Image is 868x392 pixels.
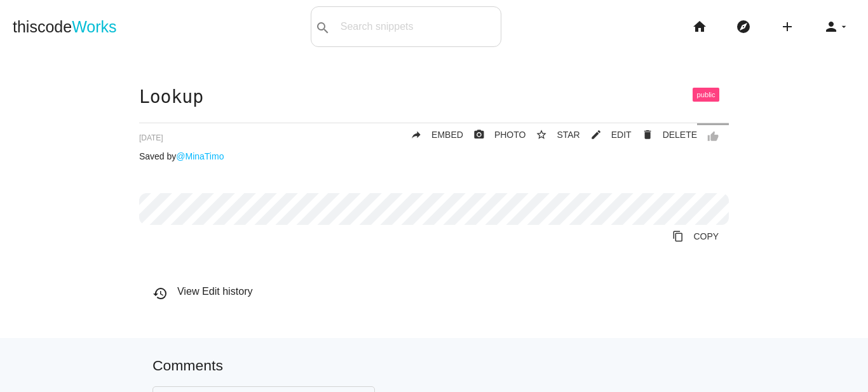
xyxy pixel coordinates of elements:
[410,123,422,146] i: reply
[632,123,697,146] a: Delete Post
[431,130,463,140] span: EMBED
[662,225,729,248] a: Copy to Clipboard
[311,7,334,46] button: search
[642,123,653,146] i: delete
[334,13,501,40] input: Search snippets
[736,6,751,47] i: explore
[153,358,715,374] h5: Comments
[580,123,632,146] a: mode_editEDIT
[176,151,224,161] a: @MinaTimo
[536,123,547,146] i: star_border
[692,6,707,47] i: home
[494,130,526,140] span: PHOTO
[611,130,632,140] span: EDIT
[557,130,580,140] span: STAR
[139,88,729,107] h1: Lookup
[153,286,729,297] h6: View Edit history
[473,123,485,146] i: photo_camera
[780,6,795,47] i: add
[13,6,117,47] a: thiscodeWorks
[153,286,168,301] i: history
[72,18,116,36] span: Works
[590,123,602,146] i: mode_edit
[400,123,463,146] a: replyEMBED
[463,123,526,146] a: photo_cameraPHOTO
[315,8,330,48] i: search
[139,133,163,142] span: [DATE]
[663,130,697,140] span: DELETE
[824,6,839,47] i: person
[839,6,849,47] i: arrow_drop_down
[139,151,729,161] p: Saved by
[526,123,580,146] button: star_borderSTAR
[672,225,684,248] i: content_copy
